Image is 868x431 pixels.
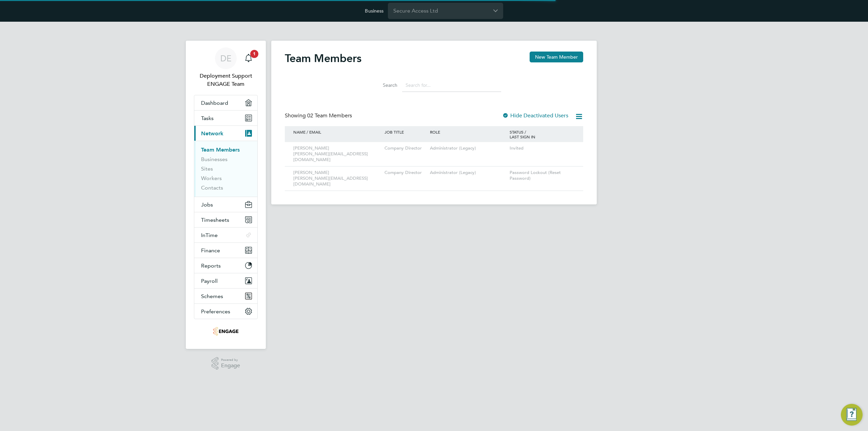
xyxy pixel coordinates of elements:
nav: Main navigation [186,41,266,349]
div: ROLE [428,126,508,138]
a: Team Members [201,146,240,153]
button: Network [194,126,257,141]
span: Schemes [201,293,223,299]
div: Showing [285,112,353,119]
button: Reports [194,258,257,273]
span: Reports [201,262,221,269]
button: InTime [194,228,257,242]
span: Finance [201,247,220,254]
span: Dashboard [201,100,228,106]
span: Deployment Support ENGAGE Team [194,72,258,88]
a: Contacts [201,184,223,191]
span: 1 [250,50,258,58]
button: Jobs [194,197,257,212]
a: Go to home page [194,326,258,337]
a: DEDeployment Support ENGAGE Team [194,47,258,88]
div: Administrator (Legacy) [428,142,508,155]
h2: Team Members [285,52,361,65]
span: Timesheets [201,217,229,223]
a: 1 [242,47,255,69]
label: Search [367,82,397,88]
div: Administrator (Legacy) [428,166,508,179]
a: Sites [201,165,213,172]
div: Company Director [383,142,428,155]
span: Network [201,130,223,137]
button: Finance [194,243,257,258]
a: Workers [201,175,222,181]
div: Network [194,141,257,197]
a: Powered byEngage [212,357,240,370]
button: Timesheets [194,212,257,227]
button: Preferences [194,304,257,319]
button: Payroll [194,273,257,288]
span: DE [220,54,232,63]
label: Business [365,8,383,14]
span: Powered by [221,357,240,363]
input: Search for... [402,79,501,92]
div: [PERSON_NAME] [PERSON_NAME][EMAIL_ADDRESS][DOMAIN_NAME] [292,142,383,166]
span: Payroll [201,278,218,284]
span: Jobs [201,201,213,208]
span: Tasks [201,115,214,121]
a: Tasks [194,111,257,125]
a: Dashboard [194,95,257,110]
button: Schemes [194,289,257,303]
div: Company Director [383,166,428,179]
span: InTime [201,232,218,238]
a: Businesses [201,156,228,162]
div: STATUS / LAST SIGN IN [508,126,576,142]
div: JOB TITLE [383,126,428,138]
span: Engage [221,363,240,369]
span: 02 Team Members [307,112,352,119]
div: NAME / EMAIL [292,126,383,138]
div: [PERSON_NAME] [PERSON_NAME][EMAIL_ADDRESS][DOMAIN_NAME] [292,166,383,191]
img: secureaccessltd-logo-retina.png [213,326,239,337]
button: Engage Resource Center [841,404,863,426]
div: Invited [508,142,576,155]
button: New Team Member [530,52,583,62]
div: Password Lockout (Reset Password) [508,166,576,185]
label: Hide Deactivated Users [502,112,568,119]
span: Preferences [201,308,230,315]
